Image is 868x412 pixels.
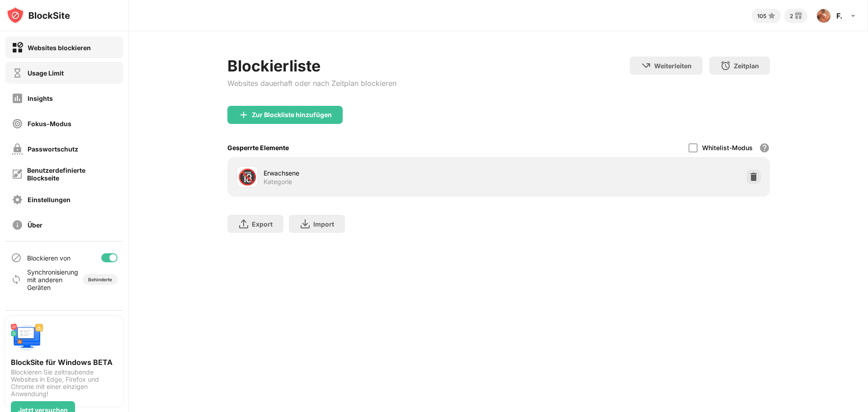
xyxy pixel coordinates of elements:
[264,178,292,186] div: Kategorie
[28,95,53,102] div: Insights
[766,10,777,21] img: points-small.svg
[11,358,118,367] div: BlockSite für Windows BETA
[28,196,71,204] div: Einstellungen
[27,254,71,262] div: Blockieren von
[836,11,842,20] div: F.
[793,10,804,21] img: reward-small.svg
[88,277,112,282] div: Behinderte
[11,252,22,263] img: blocking-icon.svg
[264,168,499,178] div: Erwachsene
[12,219,23,231] img: about-off.svg
[757,13,766,19] div: 105
[12,194,23,205] img: settings-off.svg
[27,268,74,291] div: Synchronisierung mit anderen Geräten
[12,42,23,53] img: block-on.svg
[702,144,753,152] div: Whitelist-Modus
[28,44,91,52] div: Websites blockieren
[28,221,42,229] div: Über
[227,79,396,88] div: Websites dauerhaft oder nach Zeitplan blockieren
[12,93,23,104] img: insights-off.svg
[12,118,23,129] img: focus-off.svg
[11,274,22,285] img: sync-icon.svg
[252,220,273,228] div: Export
[654,62,692,70] div: Weiterleiten
[28,120,71,128] div: Fokus-Modus
[790,13,793,19] div: 2
[11,369,118,398] div: Blockieren Sie zeitraubende Websites in Edge, Firefox und Chrome mit einer einzigen Anwendung!
[734,62,759,70] div: Zeitplan
[238,168,257,186] div: 🔞
[12,169,23,180] img: customize-block-page-off.svg
[12,67,23,79] img: time-usage-off.svg
[816,9,831,23] img: ACg8ocJsCVEMvR41I2Y70FWxQ3S8SEHpr0Tz61Wr-vVICMKc6mNlhZVV=s96-c
[12,143,23,155] img: password-protection-off.svg
[227,144,289,152] div: Gesperrte Elemente
[11,322,43,354] img: push-desktop.svg
[6,6,70,24] img: logo-blocksite.svg
[313,220,334,228] div: Import
[227,57,396,75] div: Blockierliste
[28,69,64,77] div: Usage Limit
[28,145,78,153] div: Passwortschutz
[252,111,332,118] div: Zur Blockliste hinzufügen
[27,166,117,182] div: Benutzerdefinierte Blockseite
